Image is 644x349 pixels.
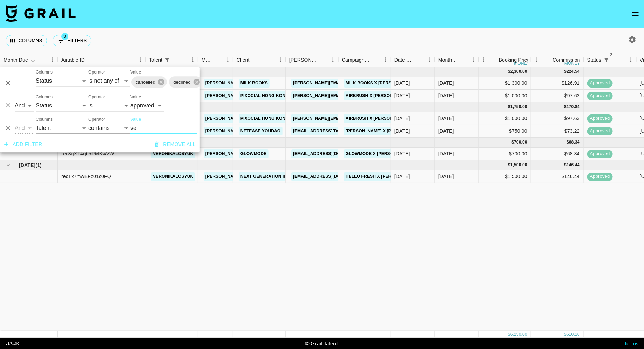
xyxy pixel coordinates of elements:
[188,55,198,65] button: Menu
[438,79,454,86] div: Sep '25
[587,173,613,180] span: approved
[569,139,580,145] div: 68.34
[198,53,233,67] div: Manager
[151,172,195,181] a: veronikalosyuk
[239,91,309,100] a: Pixocial Hong Kong Limited
[4,53,28,67] div: Month Due
[479,90,531,102] div: $1,000.00
[438,173,454,180] div: Jun '25
[394,127,410,134] div: 18/08/2025
[344,149,426,158] a: Glowmode x [PERSON_NAME] (1IG)
[602,55,611,65] div: 2 active filters
[202,53,213,67] div: Manager
[19,162,35,169] span: [DATE]
[149,53,162,67] div: Talent
[564,104,567,110] div: $
[58,53,145,67] div: Airtable ID
[162,55,172,65] div: 1 active filter
[438,53,458,67] div: Month Due
[626,55,636,65] button: Menu
[344,127,437,135] a: [PERSON_NAME] x [PERSON_NAME] (1 IG)
[223,55,233,65] button: Menu
[531,77,584,90] div: $126.91
[394,150,410,157] div: 16/06/2025
[510,69,527,75] div: 2,300.00
[130,123,197,134] input: Filter value
[145,53,198,67] div: Talent
[305,340,338,347] div: © Grail Talent
[239,79,270,88] a: Milk Books
[508,162,510,168] div: $
[61,53,85,67] div: Airtable ID
[567,331,580,337] div: 610.16
[587,151,613,157] span: approved
[36,69,53,75] label: Columns
[4,160,13,170] button: hide children
[342,53,371,67] div: Campaign (Type)
[6,35,47,46] button: Select columns
[291,149,370,158] a: [EMAIL_ADDRESS][DOMAIN_NAME]
[275,55,286,65] button: Menu
[479,55,489,65] button: Menu
[510,331,527,337] div: 6,250.00
[567,139,569,145] div: $
[587,80,613,86] span: approved
[479,148,531,160] div: $700.00
[88,117,105,123] label: Operator
[394,92,410,99] div: 09/09/2025
[371,55,380,65] button: Sort
[344,91,420,100] a: AirBrush x [PERSON_NAME] (IG)
[131,78,160,86] span: cancelled
[3,123,13,133] button: Delete
[204,172,318,181] a: [PERSON_NAME][EMAIL_ADDRESS][DOMAIN_NAME]
[239,114,309,123] a: Pixocial Hong Kong Limited
[15,123,34,134] select: Logic operator
[233,53,286,67] div: Client
[237,53,250,67] div: Client
[394,115,410,122] div: 18/08/2025
[629,7,643,21] button: open drawer
[61,33,68,40] span: 3
[514,139,527,145] div: 700.00
[438,150,454,157] div: Jul '25
[3,100,13,111] button: Delete
[135,55,145,65] button: Menu
[508,104,510,110] div: $
[344,79,455,88] a: Milk Books x [PERSON_NAME] (1 Reel + Story)
[204,91,318,100] a: [PERSON_NAME][EMAIL_ADDRESS][DOMAIN_NAME]
[567,162,580,168] div: 146.44
[169,78,195,86] span: declined
[36,94,53,100] label: Columns
[36,117,53,123] label: Columns
[508,69,510,75] div: $
[508,331,510,337] div: $
[510,104,527,110] div: 1,750.00
[438,115,454,122] div: Aug '25
[130,69,141,75] label: Value
[531,55,542,65] button: Menu
[291,91,442,100] a: [PERSON_NAME][EMAIL_ADDRESS][PERSON_NAME][DOMAIN_NAME]
[286,53,338,67] div: Booker
[15,100,34,111] select: Logic operator
[608,51,615,58] span: 2
[239,149,269,158] a: GLOWMODE
[424,55,435,65] button: Menu
[204,79,318,88] a: [PERSON_NAME][EMAIL_ADDRESS][DOMAIN_NAME]
[479,125,531,138] div: $750.00
[458,55,468,65] button: Sort
[61,150,114,157] div: rec3gXT4qb5RMKwVW
[510,162,527,168] div: 1,500.00
[394,173,410,180] div: 16/06/2025
[435,53,479,67] div: Month Due
[289,53,318,67] div: [PERSON_NAME]
[131,76,167,88] div: cancelled
[564,162,567,168] div: $
[531,148,584,160] div: $68.34
[584,53,636,67] div: Status
[543,55,553,65] button: Sort
[531,170,584,183] div: $146.44
[531,125,584,138] div: $73.22
[291,114,442,123] a: [PERSON_NAME][EMAIL_ADDRESS][PERSON_NAME][DOMAIN_NAME]
[344,114,430,123] a: AirBrush x [PERSON_NAME] (IG + TT)
[291,172,370,181] a: [EMAIL_ADDRESS][DOMAIN_NAME]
